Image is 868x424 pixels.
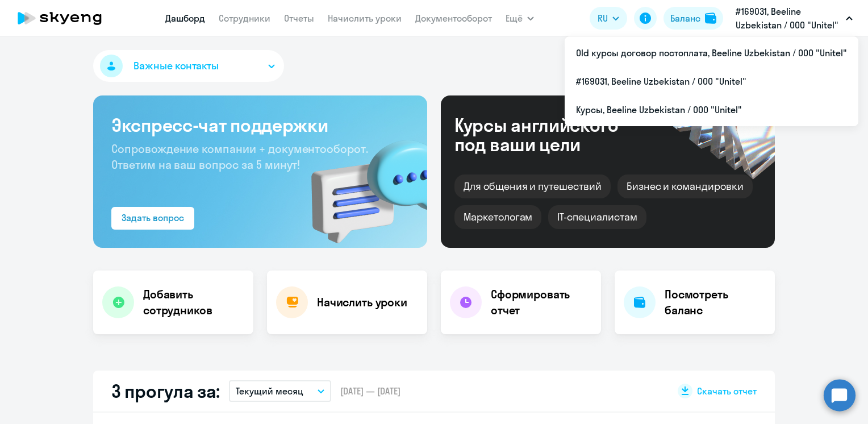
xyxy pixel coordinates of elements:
button: Ещё [506,7,534,30]
button: Задать вопрос [111,207,194,230]
p: Текущий месяц [236,384,303,398]
button: Важные контакты [93,50,284,82]
div: Для общения и путешествий [454,174,611,198]
a: Сотрудники [219,13,270,24]
h4: Добавить сотрудников [143,286,244,318]
div: IT-специалистам [548,205,646,229]
ul: Ещё [565,36,858,126]
button: Балансbalance [663,7,723,30]
h4: Начислить уроки [317,294,407,310]
p: #169031, Beeline Uzbekistan / ООО "Unitel" [736,5,841,32]
button: RU [590,7,627,30]
h3: Экспресс-чат поддержки [111,114,409,136]
a: Дашборд [165,13,205,24]
span: Важные контакты [133,59,219,73]
span: Ещё [506,11,523,25]
div: Бизнес и командировки [617,174,753,198]
img: balance [705,13,716,24]
a: Отчеты [284,13,314,24]
span: [DATE] — [DATE] [340,385,400,397]
h2: 3 прогула за: [111,380,220,402]
h4: Сформировать отчет [491,286,592,318]
button: Текущий месяц [229,380,331,402]
div: Курсы английского под ваши цели [454,115,649,154]
div: Задать вопрос [122,211,184,225]
button: #169031, Beeline Uzbekistan / ООО "Unitel" [730,5,858,32]
a: Начислить уроки [328,13,402,24]
span: Сопровождение компании + документооборот. Ответим на ваш вопрос за 5 минут! [111,142,368,172]
a: Документооборот [415,13,492,24]
div: Баланс [670,11,700,25]
h4: Посмотреть баланс [665,286,766,318]
div: Маркетологам [454,205,541,229]
span: RU [598,11,608,25]
span: Скачать отчет [697,385,757,397]
img: bg-img [295,120,427,248]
